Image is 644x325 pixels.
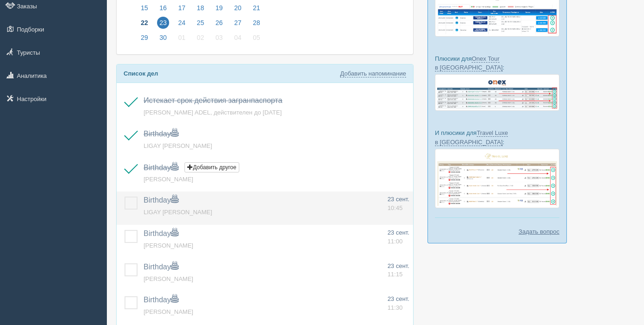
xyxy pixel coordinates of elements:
[136,32,153,47] a: 29
[157,17,169,29] span: 23
[136,3,153,18] a: 15
[144,209,212,216] a: LIGAY [PERSON_NAME]
[210,3,228,18] a: 19
[176,17,188,29] span: 24
[184,162,239,172] button: Добавить другое
[144,96,283,104] a: Истекает срок действия загранпаспорта
[388,295,409,312] a: 23 сент. 11:30
[388,304,403,311] span: 11:30
[173,32,191,47] a: 01
[173,3,191,18] a: 17
[192,32,210,47] a: 02
[435,149,559,209] img: travel-luxe-%D0%BF%D0%BE%D0%B4%D0%B1%D0%BE%D1%80%D0%BA%D0%B0-%D1%81%D1%80%D0%BC-%D0%B4%D0%BB%D1%8...
[435,54,559,72] p: Плюсики для :
[157,2,169,14] span: 16
[195,32,207,44] span: 02
[138,17,151,29] span: 22
[248,18,263,32] a: 28
[340,70,406,77] a: Добавить напоминание
[388,262,409,279] a: 23 сент. 11:15
[388,229,409,246] a: 23 сент. 11:00
[248,3,263,18] a: 21
[232,32,244,44] span: 04
[229,3,247,18] a: 20
[435,129,508,146] a: Travel Luxe в [GEOGRAPHIC_DATA]
[213,2,225,14] span: 19
[388,229,409,236] span: 23 сент.
[176,32,188,44] span: 01
[388,238,403,245] span: 11:00
[144,229,178,237] a: Birthday
[173,18,191,32] a: 24
[388,204,403,211] span: 10:45
[144,296,178,304] a: Birthday
[144,164,178,172] a: Birthday
[144,242,193,249] a: [PERSON_NAME]
[157,32,169,44] span: 30
[250,32,263,44] span: 05
[154,3,172,18] a: 16
[144,196,178,204] a: Birthday
[124,70,158,77] b: Список дел
[144,142,212,149] a: LIGAY [PERSON_NAME]
[176,2,188,14] span: 17
[144,130,178,138] a: Birthday
[210,32,228,47] a: 03
[250,17,263,29] span: 28
[232,2,244,14] span: 20
[248,32,263,47] a: 05
[144,109,282,116] a: [PERSON_NAME] ADEL, действителен до [DATE]
[388,195,409,212] a: 23 сент. 10:45
[144,263,178,271] a: Birthday
[250,2,263,14] span: 21
[154,32,172,47] a: 30
[138,32,151,44] span: 29
[136,18,153,32] a: 22
[229,18,247,32] a: 27
[388,196,409,203] span: 23 сент.
[388,262,409,269] span: 23 сент.
[195,2,207,14] span: 18
[229,32,247,47] a: 04
[195,17,207,29] span: 25
[210,18,228,32] a: 26
[213,17,225,29] span: 26
[213,32,225,44] span: 03
[192,3,210,18] a: 18
[192,18,210,32] a: 25
[388,271,403,278] span: 11:15
[388,295,409,302] span: 23 сент.
[144,176,193,183] a: [PERSON_NAME]
[144,275,193,282] a: [PERSON_NAME]
[154,18,172,32] a: 23
[138,2,151,14] span: 15
[232,17,244,29] span: 27
[435,128,559,146] p: И плюсики для :
[435,74,559,111] img: onex-tour-proposal-crm-for-travel-agency.png
[144,308,193,315] a: [PERSON_NAME]
[519,227,559,236] a: Задать вопрос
